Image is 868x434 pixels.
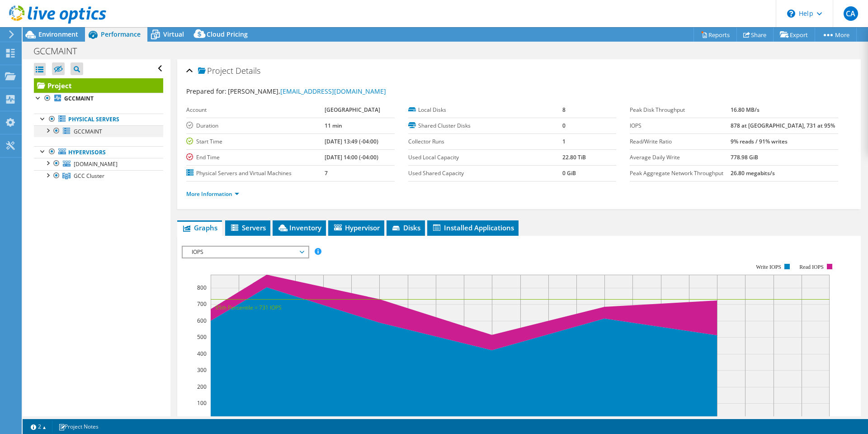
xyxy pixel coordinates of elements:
[187,247,303,258] span: IOPS
[186,121,325,130] label: Duration
[34,125,163,137] a: GCCMAINT
[562,122,566,129] b: 0
[182,223,217,232] span: Graphs
[197,399,207,407] text: 100
[562,106,566,114] b: 8
[198,67,233,76] span: Project
[391,223,420,232] span: Disks
[228,87,386,95] span: [PERSON_NAME],
[101,30,141,38] span: Performance
[787,10,795,18] svg: \n
[74,160,118,168] span: [DOMAIN_NAME]
[207,30,248,38] span: Cloud Pricing
[197,300,207,308] text: 700
[74,172,104,180] span: GCC Cluster
[408,105,562,114] label: Local Disks
[630,169,731,178] label: Peak Aggregate Network Throughput
[29,46,91,56] h1: GCCMAINT
[773,28,815,42] a: Export
[693,28,737,42] a: Reports
[186,87,226,95] label: Prepared for:
[408,121,562,130] label: Shared Cluster Disks
[325,169,328,177] b: 7
[325,106,380,114] b: [GEOGRAPHIC_DATA]
[731,169,775,177] b: 26.80 megabits/s
[197,317,207,324] text: 600
[34,78,163,93] a: Project
[34,158,163,170] a: [DOMAIN_NAME]
[38,30,78,38] span: Environment
[630,137,731,146] label: Read/Write Ratio
[163,30,184,38] span: Virtual
[325,122,342,129] b: 11 min
[186,137,325,146] label: Start Time
[236,65,260,76] span: Details
[815,28,857,42] a: More
[34,170,163,182] a: GCC Cluster
[277,223,321,232] span: Inventory
[280,87,386,95] a: [EMAIL_ADDRESS][DOMAIN_NAME]
[34,93,163,105] a: GCCMAINT
[215,304,282,311] text: 95th Percentile = 731 IOPS
[562,153,586,161] b: 22.80 TiB
[408,153,562,162] label: Used Local Capacity
[408,137,562,146] label: Collector Runs
[197,366,207,374] text: 300
[756,264,781,270] text: Write IOPS
[630,105,731,114] label: Peak Disk Throughput
[325,138,378,145] b: [DATE] 13:49 (-04:00)
[34,146,163,158] a: Hypervisors
[197,350,207,358] text: 400
[408,169,562,178] label: Used Shared Capacity
[731,106,759,114] b: 16.80 MB/s
[325,153,378,161] b: [DATE] 14:00 (-04:00)
[197,284,207,291] text: 800
[34,114,163,125] a: Physical Servers
[186,153,325,162] label: End Time
[736,28,774,42] a: Share
[630,153,731,162] label: Average Daily Write
[52,421,105,432] a: Project Notes
[731,153,758,161] b: 778.98 GiB
[186,105,325,114] label: Account
[731,122,835,129] b: 878 at [GEOGRAPHIC_DATA], 731 at 95%
[630,121,731,130] label: IOPS
[562,169,576,177] b: 0 GiB
[800,264,824,270] text: Read IOPS
[64,95,94,102] b: GCCMAINT
[562,138,566,145] b: 1
[24,421,52,432] a: 2
[197,333,207,341] text: 500
[333,223,380,232] span: Hypervisor
[186,169,325,178] label: Physical Servers and Virtual Machines
[203,416,207,424] text: 0
[186,190,239,198] a: More Information
[844,6,858,21] span: CA
[197,383,207,391] text: 200
[432,223,514,232] span: Installed Applications
[731,138,788,145] b: 9% reads / 91% writes
[74,128,102,135] span: GCCMAINT
[230,223,266,232] span: Servers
